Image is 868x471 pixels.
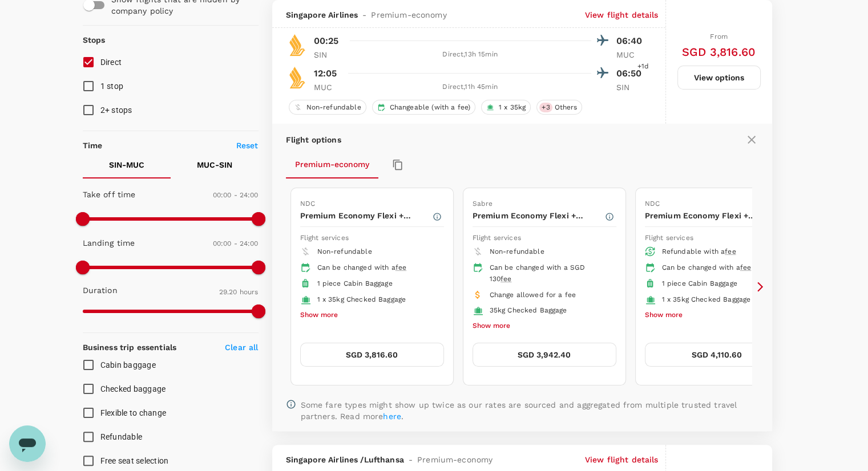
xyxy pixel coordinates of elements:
div: Non-refundable [289,100,366,115]
span: Others [550,103,582,112]
div: 1 x 35kg [481,100,531,115]
button: Show more [645,308,683,323]
p: 12:05 [314,67,337,80]
span: 00:00 - 24:00 [213,191,259,199]
span: - [404,454,417,465]
span: Flight services [300,234,349,242]
div: Changeable (with a fee) [372,100,475,115]
div: Can be changed with a [662,262,780,274]
span: Singapore Airlines / Lufthansa [286,454,404,465]
p: Reset [236,140,259,151]
span: Changeable (with a fee) [385,103,475,112]
span: Flight services [645,234,693,242]
p: Time [83,140,103,151]
span: fee [740,263,751,271]
span: Premium-economy [417,454,492,465]
p: Clear all [225,342,258,353]
a: here [383,412,401,421]
button: SGD 3,942.40 [473,343,616,367]
span: Singapore Airlines [286,9,358,21]
p: SIN - MUC [109,159,144,170]
p: 06:50 [616,67,645,80]
img: SQ [286,34,309,56]
iframe: Button to launch messaging window [9,425,46,462]
span: Checked baggage [100,384,166,393]
strong: Business trip essentials [83,343,177,352]
button: Show more [473,319,510,334]
p: SIN [616,82,645,93]
span: fee [395,263,406,271]
span: Refundable [100,432,143,441]
span: Premium-economy [371,9,446,21]
span: 00:00 - 24:00 [213,239,259,247]
button: SGD 3,816.60 [300,343,444,367]
p: View flight details [585,9,659,21]
p: Premium Economy Flexi + Premium Economy Lite [300,210,432,221]
p: Landing time [83,237,135,249]
p: Take off time [83,189,136,200]
span: 2+ stops [100,105,132,115]
div: Direct , 13h 15min [349,49,591,60]
span: + 3 [539,103,552,112]
div: Direct , 11h 45min [349,82,591,93]
button: SGD 4,110.60 [645,343,789,367]
span: 1 piece Cabin Baggage [317,279,393,287]
span: Direct [100,58,122,67]
span: NDC [645,200,660,208]
button: Show more [300,308,338,323]
p: 00:25 [314,34,339,48]
p: Premium Economy Flexi + Premium Economy Standard [645,210,777,221]
p: Premium Economy Flexi + Premium Economy Lite [473,210,604,221]
span: fee [725,247,736,255]
span: 1 x 35kg [494,103,530,112]
span: fee [500,275,511,283]
span: Non-refundable [490,247,544,255]
div: Can be changed with a [317,262,435,274]
span: Flexible to change [100,408,167,417]
span: - [358,9,371,21]
span: From [710,33,728,40]
span: +1d [637,61,649,72]
span: Sabre [473,200,493,208]
span: Non-refundable [317,247,372,255]
span: Flight services [473,234,521,242]
p: 06:40 [616,34,645,48]
span: NDC [300,200,315,208]
span: Free seat selection [100,456,169,465]
div: Refundable with a [662,246,780,258]
p: SIN [314,49,342,60]
span: 29.20 hours [219,288,259,296]
p: Some fare types might show up twice as our rates are sourced and aggregated from multiple trusted... [301,399,758,422]
span: Non-refundable [302,103,366,112]
p: Duration [83,285,118,296]
span: 35kg Checked Baggage [490,306,567,314]
img: SQ [286,66,309,89]
span: 1 x 35kg Checked Baggage [317,295,406,303]
p: MUC [616,49,645,60]
div: +3Others [536,100,582,115]
p: View flight details [585,454,659,465]
p: MUC - SIN [197,159,232,170]
span: Change allowed for a fee [490,291,576,299]
button: View options [677,66,761,90]
p: Flight options [286,134,341,145]
h6: SGD 3,816.60 [682,43,756,61]
span: 1 piece Cabin Baggage [662,279,737,287]
button: Premium-economy [286,151,378,178]
p: MUC [314,82,342,93]
span: Cabin baggage [100,360,156,370]
strong: Stops [83,35,106,44]
div: Can be changed with a SGD 130 [490,262,607,285]
span: 1 x 35kg Checked Baggage [662,295,751,303]
span: 1 stop [100,82,124,91]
